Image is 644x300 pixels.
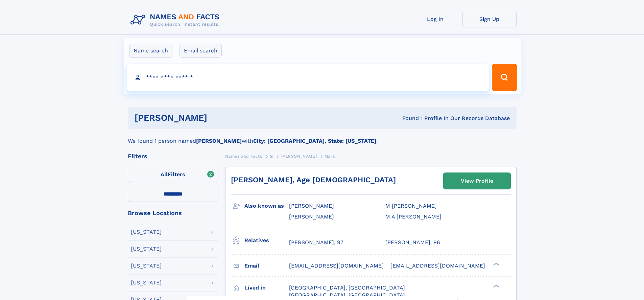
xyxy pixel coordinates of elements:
a: Names and Facts [225,152,262,160]
label: Email search [180,44,222,58]
div: [US_STATE] [131,280,162,285]
span: [GEOGRAPHIC_DATA], [GEOGRAPHIC_DATA] [289,292,405,298]
span: [PERSON_NAME] [281,154,317,159]
span: [PERSON_NAME] [289,203,334,209]
a: [PERSON_NAME], Age [DEMOGRAPHIC_DATA] [231,176,396,184]
div: [US_STATE] [131,229,162,235]
span: [EMAIL_ADDRESS][DOMAIN_NAME] [390,262,485,269]
h1: [PERSON_NAME] [135,114,305,122]
h3: Relatives [244,235,289,246]
span: All [161,171,168,178]
span: Mark [325,154,335,159]
img: Logo Names and Facts [128,11,225,29]
a: [PERSON_NAME], 97 [289,239,343,246]
div: [US_STATE] [131,263,162,269]
a: View Profile [444,173,510,189]
a: [PERSON_NAME] [281,152,317,160]
span: G [270,154,273,159]
span: M [PERSON_NAME] [385,203,437,209]
h3: Email [244,260,289,272]
a: Log In [408,11,462,27]
span: [EMAIL_ADDRESS][DOMAIN_NAME] [289,262,384,269]
a: Sign Up [462,11,517,27]
h3: Also known as [244,200,289,212]
div: Browse Locations [128,210,218,216]
b: City: [GEOGRAPHIC_DATA], State: [US_STATE] [253,138,376,144]
span: M A [PERSON_NAME] [385,213,442,220]
span: [PERSON_NAME] [289,213,334,220]
label: Name search [129,44,172,58]
div: Filters [128,153,218,159]
button: Search Button [492,64,517,91]
a: [PERSON_NAME], 96 [385,239,440,246]
label: Filters [128,167,218,183]
div: ❯ [492,262,500,266]
div: [US_STATE] [131,246,162,252]
b: [PERSON_NAME] [196,138,242,144]
input: search input [127,64,489,91]
div: We found 1 person named with . [128,129,517,145]
a: G [270,152,273,160]
div: View Profile [461,173,493,189]
div: Found 1 Profile In Our Records Database [305,115,510,122]
span: [GEOGRAPHIC_DATA], [GEOGRAPHIC_DATA] [289,284,405,291]
h3: Lived in [244,282,289,294]
div: ❯ [492,284,500,288]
